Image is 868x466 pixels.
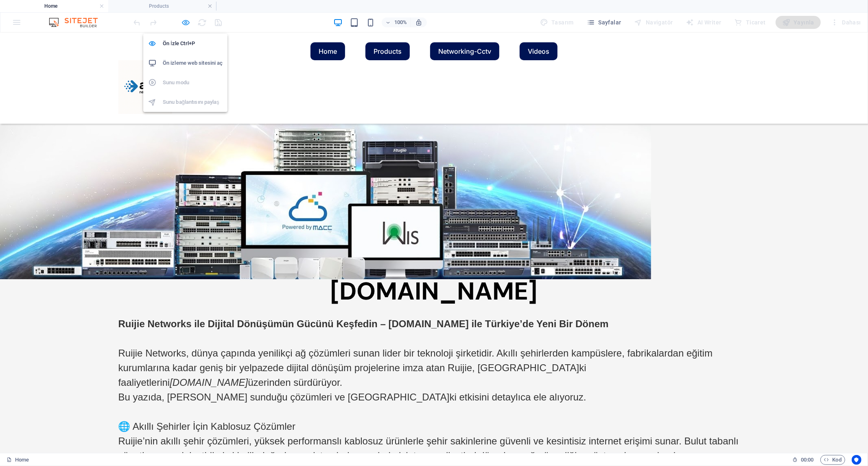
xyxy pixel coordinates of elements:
[807,457,808,463] span: :
[820,455,845,465] button: Kod
[47,18,108,27] img: Editor Logo
[163,58,223,68] h6: Ön izleme web sitesini aç
[118,286,609,297] span: Ruijie Networks ile Dijital Dönüşümün Gücünü Keşfedin – [DOMAIN_NAME] ile Türkiye’de Yeni Bir Dönem
[801,455,813,465] span: 00 00
[118,315,713,355] span: Ruijie Networks, dünya çapında yenilikçi ağ çözümleri sunan lider bir teknoloji şirketidir. Akıll...
[587,18,621,26] span: Sayfalar
[7,455,29,465] a: Seçimi iptal etmek için tıkla. Sayfaları açmak için çift tıkla
[365,10,410,28] a: Products
[520,10,558,28] a: Videos
[430,10,499,28] a: Networking-Cctv
[382,18,411,27] button: 100%
[170,344,248,355] em: [DOMAIN_NAME]
[852,455,861,465] button: Usercentrics
[163,39,223,48] h6: Ön İzle Ctrl+P
[792,455,814,465] h6: Oturum süresi
[108,2,216,11] h4: Products
[118,388,296,399] span: 🌐 Akıllı Şehirler İçin Kablosuz Çözümler
[415,19,422,26] i: Yeniden boyutlandırmada yakınlaştırma düzeyini seçilen cihaza uyacak şekilde otomatik olarak ayarla.
[118,359,586,370] span: Bu yazıda, [PERSON_NAME] sunduğu çözümleri ve [GEOGRAPHIC_DATA]ki etkisini detaylıca ele alıyoruz.
[537,16,577,29] div: Tasarım (Ctrl+Alt+Y)
[118,28,172,81] img: aktifnetwork.com.tr
[584,16,625,29] button: Sayfalar
[394,18,407,27] h6: 100%
[118,403,739,443] span: Ruijie’nin akıllı şehir çözümleri, yüksek performanslı kablosuz ürünlerle şehir sakinlerine güven...
[824,455,842,465] span: Kod
[310,10,345,28] a: Home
